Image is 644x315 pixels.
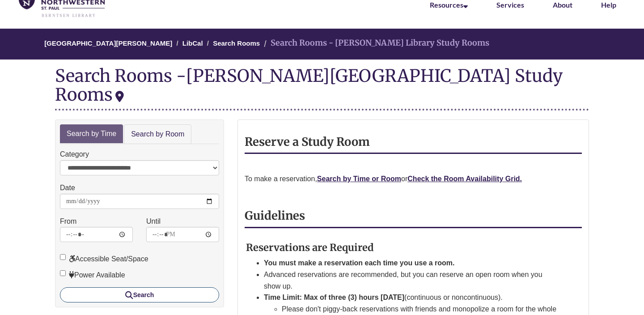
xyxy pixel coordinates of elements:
label: Date [60,182,75,194]
strong: Reserve a Study Room [245,135,370,149]
div: [PERSON_NAME][GEOGRAPHIC_DATA] Study Rooms [55,65,563,105]
label: Power Available [60,269,125,281]
nav: Breadcrumb [55,29,589,60]
a: LibCal [182,39,203,47]
strong: Guidelines [245,209,305,223]
label: From [60,216,76,227]
label: Until [146,216,161,227]
strong: Time Limit: Max of three (3) hours [DATE] [264,294,404,301]
strong: You must make a reservation each time you use a room. [264,259,455,267]
input: Power Available [60,270,66,276]
a: About [553,0,572,9]
a: Check the Room Availability Grid. [407,175,522,183]
div: Search Rooms - [55,66,589,110]
a: Services [496,0,524,9]
a: Search by Time or Room [317,175,401,183]
p: To make a reservation, or [245,173,582,185]
a: Search by Time [60,124,123,144]
li: Search Rooms - [PERSON_NAME] Library Study Rooms [262,37,489,50]
strong: Reservations are Required [246,241,374,254]
a: Help [601,0,616,9]
a: [GEOGRAPHIC_DATA][PERSON_NAME] [44,39,172,47]
a: Resources [430,0,468,9]
label: Accessible Seat/Space [60,253,148,265]
li: Advanced reservations are recommended, but you can reserve an open room when you show up. [264,269,560,292]
a: Search Rooms [213,39,260,47]
button: Search [60,287,219,302]
label: Category [60,149,89,160]
a: Search by Room [124,124,191,145]
input: Accessible Seat/Space [60,254,66,260]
